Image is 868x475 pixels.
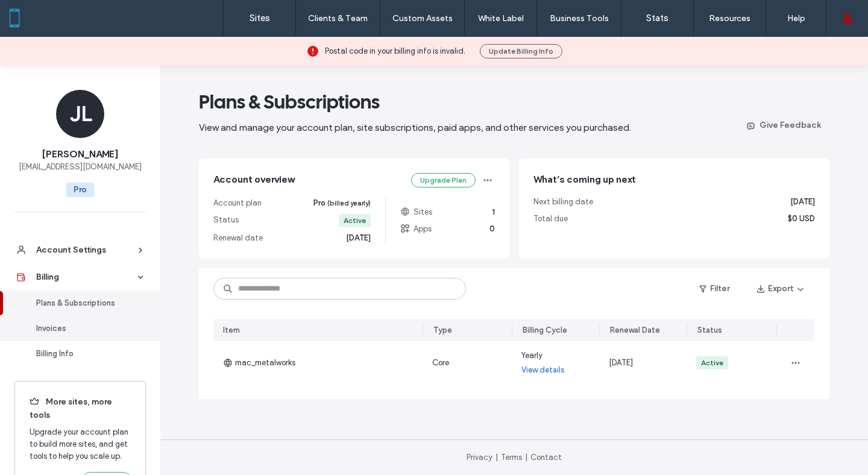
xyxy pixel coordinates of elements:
[30,426,131,462] span: Upgrade your account plan to build more sites, and get tools to help you scale up.
[646,13,668,24] label: Stats
[56,90,104,138] div: JL
[533,196,593,208] span: Next billing date
[325,45,465,57] span: Postal code in your billing info is invalid.
[327,199,371,207] span: (billed yearly)
[313,197,371,209] span: Pro
[213,214,239,227] span: Status
[400,223,432,235] span: Apps
[525,453,527,462] span: |
[223,357,295,369] span: mac_metalworks
[250,13,270,24] label: Sites
[36,322,135,335] div: Invoices
[480,44,562,58] button: Update Billing Info
[199,90,380,114] span: Plans & Subscriptions
[495,453,498,462] span: |
[489,223,495,235] span: 0
[213,197,262,209] span: Account plan
[19,161,142,173] span: [EMAIL_ADDRESS][DOMAIN_NAME]
[213,173,294,187] span: Account overview
[701,357,723,368] div: Active
[609,358,633,367] span: [DATE]
[30,396,131,421] span: More sites, more tools
[788,213,815,225] span: $0 USD
[213,232,263,244] span: Renewal date
[492,206,495,218] span: 1
[66,183,94,197] span: Pro
[28,8,52,19] span: Help
[697,324,722,336] div: Status
[36,348,135,360] div: Billing Info
[199,122,631,133] span: View and manage your account plan, site subscriptions, paid apps, and other services you purchased.
[530,453,562,462] a: Contact
[736,115,829,134] button: Give Feedback
[533,174,636,185] span: What’s coming up next
[790,196,815,208] span: [DATE]
[521,350,542,362] span: Yearly
[521,364,565,376] a: View details
[709,13,750,24] label: Resources
[787,13,805,24] label: Help
[432,358,449,367] span: Core
[550,13,609,24] label: Business Tools
[533,213,568,225] span: Total due
[344,215,366,226] div: Active
[501,453,522,462] a: Terms
[400,206,432,218] span: Sites
[610,324,660,336] div: Renewal Date
[308,13,368,24] label: Clients & Team
[687,279,741,298] button: Filter
[223,324,240,336] div: Item
[746,279,815,298] button: Export
[467,453,492,462] a: Privacy
[411,173,476,187] button: Upgrade Plan
[346,232,371,244] span: [DATE]
[36,271,135,283] div: Billing
[433,324,452,336] div: Type
[42,148,118,161] span: [PERSON_NAME]
[36,244,135,256] div: Account Settings
[478,13,524,24] label: White Label
[523,324,567,336] div: Billing Cycle
[392,13,453,24] label: Custom Assets
[36,297,135,309] div: Plans & Subscriptions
